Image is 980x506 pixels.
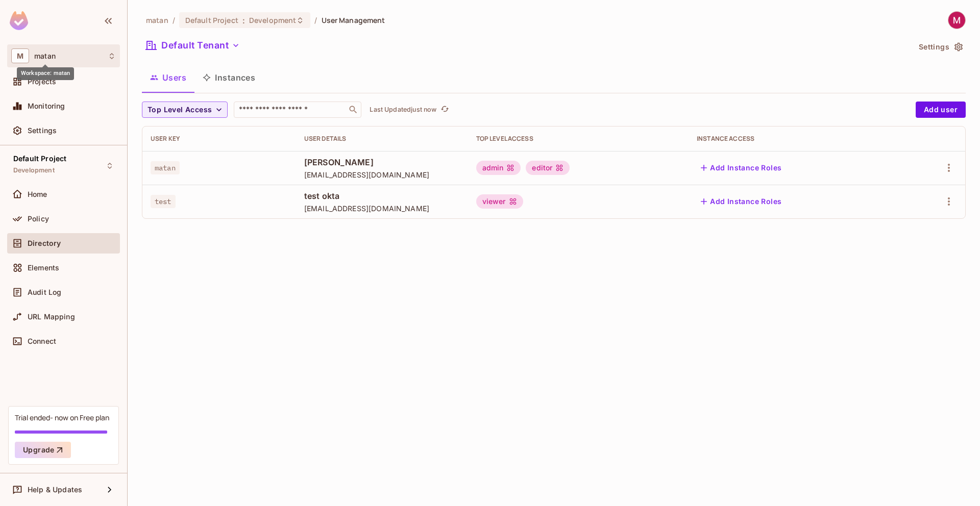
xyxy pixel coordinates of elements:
button: Upgrade [15,442,71,458]
span: URL Mapping [28,313,75,321]
button: Top Level Access [142,102,228,118]
button: Instances [194,65,263,90]
div: User Key [151,135,288,143]
button: Settings [915,39,966,55]
button: Add Instance Roles [697,160,786,176]
span: Default Project [185,15,238,25]
span: [EMAIL_ADDRESS][DOMAIN_NAME] [304,170,460,180]
span: Default Project [13,155,66,163]
span: test okta [304,190,460,201]
div: Top Level Access [476,135,680,143]
div: Trial ended- now on Free plan [15,413,109,422]
span: User Management [322,15,385,25]
div: editor [526,161,570,175]
div: User Details [304,135,460,143]
span: Development [13,166,55,174]
button: Users [142,65,194,90]
span: Top Level Access [148,104,212,116]
li: / [314,15,317,25]
span: Workspace: matan [34,52,56,60]
span: : [242,16,246,24]
span: Click to refresh data [436,104,451,116]
span: Monitoring [28,102,65,110]
span: Development [249,15,296,25]
div: viewer [476,194,523,209]
span: the active workspace [146,15,168,25]
button: Add Instance Roles [697,193,786,210]
span: Connect [28,337,56,345]
span: Policy [28,215,49,223]
span: matan [151,161,180,174]
span: M [11,48,29,63]
button: Default Tenant [142,37,244,54]
span: test [151,195,176,208]
div: Instance Access [697,135,892,143]
p: Last Updated just now [370,106,436,114]
span: refresh [440,105,449,115]
span: Audit Log [28,288,61,296]
div: admin [476,161,521,175]
span: Projects [28,78,56,86]
span: Elements [28,264,59,272]
li: / [173,15,175,25]
button: Add user [916,102,966,118]
span: [EMAIL_ADDRESS][DOMAIN_NAME] [304,204,460,213]
span: Help & Updates [28,486,82,494]
span: Settings [28,127,57,135]
div: Workspace: matan [17,67,74,80]
span: Directory [28,239,61,247]
span: Home [28,190,47,198]
img: SReyMgAAAABJRU5ErkJggg== [10,11,28,30]
img: Matan Benjio [948,12,965,29]
button: refresh [438,104,451,116]
span: [PERSON_NAME] [304,157,460,168]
